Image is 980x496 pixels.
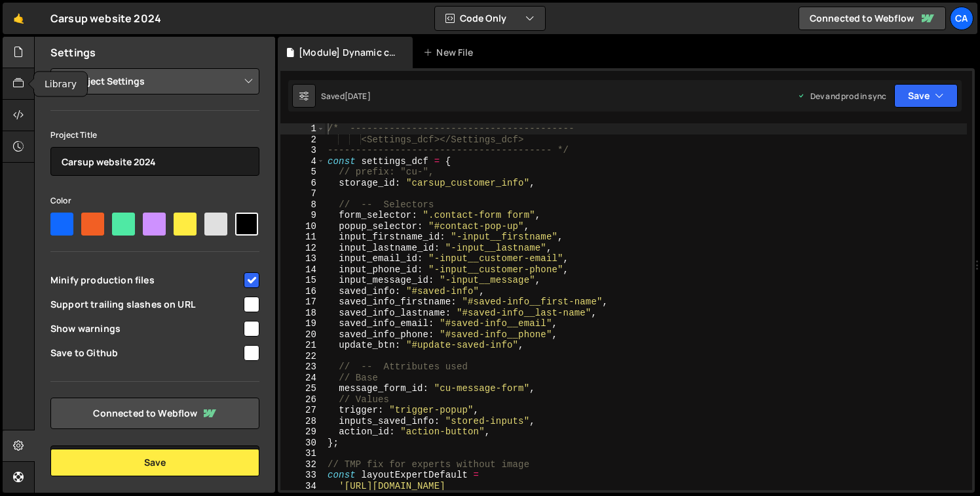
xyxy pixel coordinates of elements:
label: Project Title [50,129,97,142]
div: [Module] Dynamic contact.js [299,46,397,59]
div: 24 [280,373,325,384]
div: 14 [280,264,325,276]
div: 2 [280,134,325,146]
div: 21 [280,340,325,351]
div: 3 [280,145,325,156]
div: 30 [280,438,325,449]
div: 25 [280,383,325,394]
div: 7 [280,188,325,199]
span: Support trailing slashes on URL [50,298,242,311]
div: 32 [280,459,325,470]
div: 20 [280,329,325,341]
div: 10 [280,221,325,232]
div: Saved [321,91,371,102]
div: 26 [280,394,325,405]
div: 22 [280,351,325,362]
a: 🤙 [3,3,35,34]
div: 4 [280,156,325,167]
div: New File [423,46,478,59]
div: 11 [280,232,325,243]
div: 1 [280,123,325,134]
div: 23 [280,362,325,373]
span: Minify production files [50,274,242,287]
div: 29 [280,426,325,438]
h2: Settings [50,45,96,60]
div: 12 [280,243,325,254]
div: 31 [280,448,325,459]
div: 18 [280,308,325,319]
div: 16 [280,286,325,297]
div: 28 [280,416,325,427]
span: Save to Github [50,346,242,360]
button: Save [894,84,958,108]
div: [DATE] [345,91,371,102]
div: 27 [280,405,325,416]
div: 9 [280,210,325,221]
input: Project name [50,147,259,176]
div: 6 [280,178,325,189]
div: Library [34,72,87,96]
div: 5 [280,167,325,178]
span: Show warnings [50,322,242,335]
div: 19 [280,318,325,329]
div: 8 [280,199,325,211]
a: Connected to Webflow [50,398,259,429]
button: Code Only [435,7,545,30]
label: Color [50,194,71,207]
a: Connected to Webflow [799,7,946,30]
div: Carsup website 2024 [50,10,161,26]
div: 17 [280,297,325,308]
button: Save [50,449,259,476]
div: Dev and prod in sync [797,91,886,102]
div: 15 [280,275,325,286]
div: 13 [280,253,325,264]
a: Ca [950,7,973,30]
div: 33 [280,470,325,481]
